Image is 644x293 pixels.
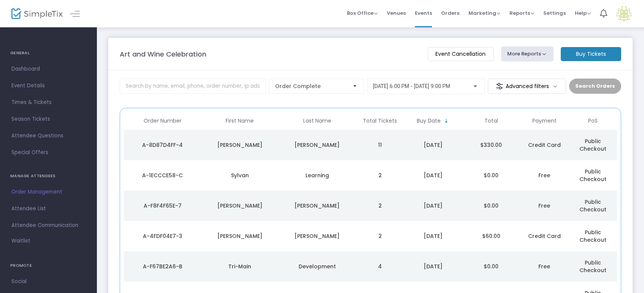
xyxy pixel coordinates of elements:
span: Buy Date [417,118,441,124]
div: Tri-Main [203,263,277,270]
div: 8/22/2025 [406,141,460,149]
span: Public Checkout [579,137,606,153]
m-button: Advanced filters [488,79,566,94]
m-button: Event Cancellation [428,47,494,61]
div: A-1ECCCE58-C [126,172,199,179]
h4: PROMOTE [10,258,87,273]
td: $330.00 [462,130,521,160]
td: 2 [356,160,404,191]
span: Credit Card [528,141,561,149]
span: Order Management [11,187,85,197]
span: Public Checkout [579,228,606,244]
span: Attendee Communication [11,221,85,230]
div: A-F8F4F65E-7 [126,202,199,210]
span: Reports [510,9,534,17]
m-button: Buy Tickets [561,47,621,61]
span: [DATE] 6:00 PM - [DATE] 9:00 PM [373,83,451,89]
div: A-F67BE2A6-B [126,263,199,270]
span: Settings [543,3,566,23]
span: Public Checkout [579,198,606,213]
div: Development [280,263,354,270]
span: Free [539,172,551,179]
td: $0.00 [462,160,521,191]
td: 11 [356,130,404,160]
span: Public Checkout [579,259,606,274]
span: First Name [226,118,254,124]
input: Search by name, email, phone, order number, ip address, or last 4 digits of card [120,79,266,94]
span: Total [484,118,498,124]
td: $0.00 [462,251,521,282]
span: Last Name [303,118,331,124]
div: Christman [280,202,354,210]
div: 8/22/2025 [406,263,460,270]
div: A-8D87D4FF-4 [126,141,199,149]
span: Sortable [443,118,449,124]
div: Tamyra [203,141,277,149]
span: Public Checkout [579,168,606,183]
div: A-4FDF04E7-3 [126,232,199,240]
td: 2 [356,221,404,251]
button: Select [350,79,361,93]
h4: GENERAL [10,46,87,61]
div: Sylvan [203,172,277,179]
div: Learning [280,172,354,179]
span: Orders [441,3,459,23]
span: Order Number [144,118,182,124]
div: 8/22/2025 [406,202,460,210]
div: Colleen [203,202,277,210]
span: Times & Tickets [11,98,85,107]
div: 8/22/2025 [406,172,460,179]
span: Order Complete [275,82,347,90]
span: Attendee Questions [11,131,85,141]
span: Free [539,202,551,210]
h4: MANAGE ATTENDEES [10,169,87,184]
span: Venues [387,3,406,23]
span: Attendee List [11,204,85,214]
span: Event Details [11,81,85,91]
td: $60.00 [462,221,521,251]
span: Credit Card [528,232,561,240]
span: Help [575,9,591,17]
span: Box Office [347,9,378,17]
span: PoS [588,118,598,124]
span: Waitlist [11,237,30,245]
div: 8/22/2025 [406,232,460,240]
span: Events [415,3,432,23]
td: 2 [356,191,404,221]
button: More Reports [501,46,554,61]
div: Pankow [280,232,354,240]
th: Total Tickets [356,112,404,130]
span: Social [11,277,85,287]
span: Special Offers [11,148,85,158]
td: 4 [356,251,404,282]
m-panel-title: Art and Wine Celebration [120,49,206,59]
span: Season Tickets [11,114,85,124]
span: Payment [532,118,557,124]
div: Ross [280,141,354,149]
span: Marketing [468,9,500,17]
span: Dashboard [11,64,85,74]
span: Free [539,263,551,270]
div: Lois [203,232,277,240]
img: filter [496,82,503,90]
td: $0.00 [462,191,521,221]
